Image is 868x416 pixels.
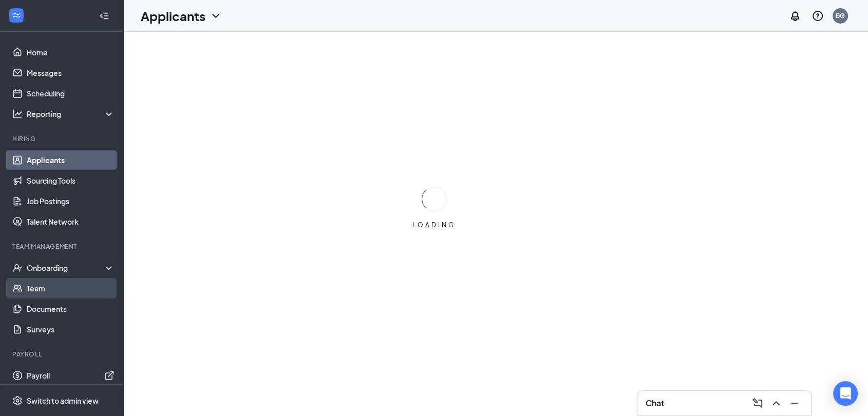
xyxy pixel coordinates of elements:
[408,221,460,229] div: LOADING
[27,109,115,119] div: Reporting
[27,395,99,406] div: Switch to admin view
[768,395,784,411] button: ChevronUp
[210,10,222,22] svg: ChevronDown
[27,211,115,232] a: Talent Network
[789,10,801,22] svg: Notifications
[12,134,112,143] div: Hiring
[836,11,845,20] div: BG
[27,299,115,319] a: Documents
[812,10,824,22] svg: QuestionInfo
[788,397,801,409] svg: Minimize
[27,150,115,170] a: Applicants
[27,319,115,340] a: Surveys
[12,350,112,359] div: Payroll
[646,398,664,409] h3: Chat
[770,397,782,409] svg: ChevronUp
[751,397,764,409] svg: ComposeMessage
[27,42,115,63] a: Home
[27,191,115,211] a: Job Postings
[12,395,23,406] svg: Settings
[99,11,109,21] svg: Collapse
[786,395,803,411] button: Minimize
[27,170,115,191] a: Sourcing Tools
[12,263,23,273] svg: UserCheck
[27,278,115,299] a: Team
[833,381,858,406] div: Open Intercom Messenger
[27,365,115,386] a: PayrollExternalLink
[749,395,766,411] button: ComposeMessage
[27,63,115,83] a: Messages
[27,83,115,104] a: Scheduling
[27,263,106,273] div: Onboarding
[12,242,112,251] div: Team Management
[12,109,23,119] svg: Analysis
[141,7,205,25] h1: Applicants
[11,10,22,21] svg: WorkstreamLogo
